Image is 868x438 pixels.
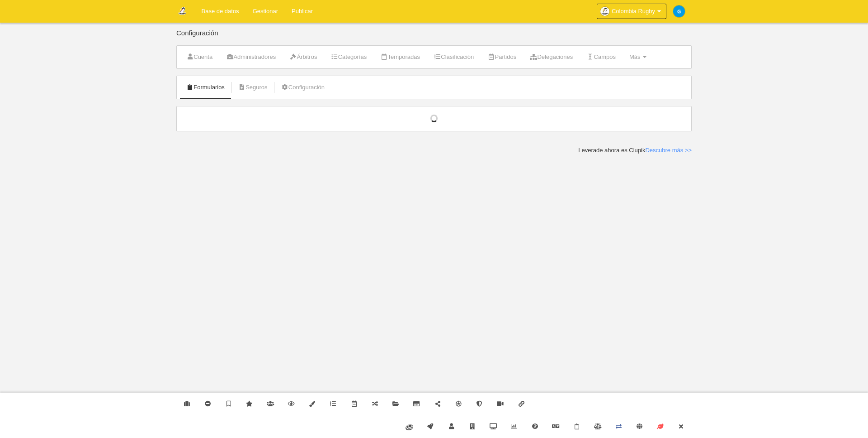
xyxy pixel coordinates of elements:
a: Árbitros [284,50,322,64]
a: Descubre más >> [645,147,692,154]
a: Campos [581,50,621,64]
span: Colombia Rugby [612,7,655,16]
span: Más [629,53,641,60]
a: Configuración [276,81,330,94]
div: Configuración [176,29,692,45]
img: fiware.svg [406,424,413,430]
a: Seguros [233,81,273,94]
a: Colombia Rugby [597,4,666,19]
a: Cuenta [181,50,217,64]
a: Categorías [325,50,372,64]
a: Partidos [482,50,521,64]
img: Oanpu9v8aySI.30x30.jpg [600,7,609,16]
a: Formularios [181,81,230,94]
a: Temporadas [375,50,425,64]
img: Colombia Rugby [177,5,188,16]
div: Leverade ahora es Clupik [578,146,692,154]
a: Clasificación [429,50,479,64]
a: Delegaciones [525,50,578,64]
img: c2l6ZT0zMHgzMCZmcz05JnRleHQ9RyZiZz0wMzliZTU%3D.png [673,5,685,17]
a: Administradores [221,50,281,64]
a: Más [624,50,651,64]
div: Cargando [186,115,682,123]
